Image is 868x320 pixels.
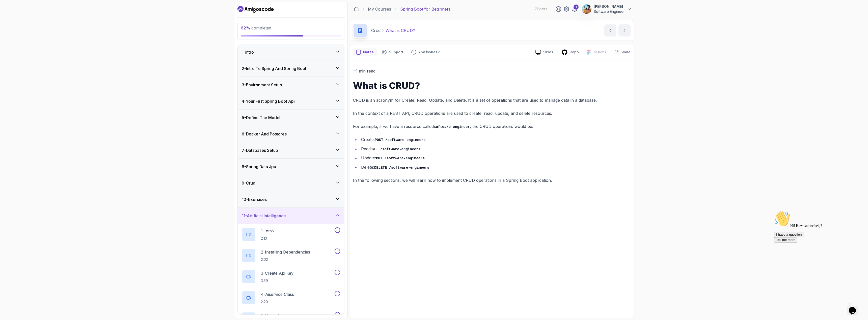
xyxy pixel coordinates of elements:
[238,110,344,126] button: 5-Define The Model
[570,50,579,55] p: Repo
[242,147,278,153] h3: 7 - Databases Setup
[261,228,274,234] p: 1 - Intro
[242,270,340,284] button: 3-Create Api Key3:59
[261,236,274,241] p: 2:13
[261,249,310,255] p: 2 - Installing Dependencies
[618,24,631,37] button: next content
[238,44,344,60] button: 1-Intro
[353,97,631,104] p: CRUD is an acronym for Create, Read, Update, and Delete. It is a set of operations that are used ...
[242,227,340,241] button: 1-Intro2:13
[360,154,631,162] li: Update:
[2,28,25,34] button: Tell me more
[531,50,557,55] a: Slides
[418,50,440,55] p: Any issues?
[238,191,344,207] button: 10-Exercises
[242,49,254,55] h3: 1 - Intro
[261,291,294,297] p: 4 - Aiservice Class
[238,126,344,142] button: 6-Docker And Postgres
[363,50,374,55] p: Notes
[374,166,429,170] code: DELETE /software-engineers
[593,50,606,55] p: Designs
[238,93,344,109] button: 4-Your First Spring Boot Api
[594,4,625,9] p: [PERSON_NAME]
[360,145,631,153] li: Read:
[241,25,250,30] span: 62 %
[535,7,547,12] p: 7 Points
[557,49,583,55] a: Repo
[241,25,271,30] span: completed
[408,48,443,56] button: Feedback button
[238,77,344,93] button: 3-Environment Setup
[610,50,631,55] button: Share
[237,5,274,13] a: Dashboard
[242,164,276,170] h3: 8 - Spring Data Jpa
[582,4,591,14] img: user profile image
[242,248,340,263] button: 2-Installing Dependencies2:02
[2,23,32,28] button: I have a question
[238,159,344,175] button: 8-Spring Data Jpa
[242,98,295,104] h3: 4 - Your First Spring Boot Api
[434,125,470,129] code: software-engineer
[353,67,631,75] p: ~1 min read
[242,82,282,88] h3: 3 - Environment Setup
[242,180,255,186] h3: 9 - Crud
[2,2,93,34] div: 👋Hi! How can we help?I have a questionTell me more
[594,9,625,14] p: Software Engineer
[353,48,377,56] button: notes button
[400,6,451,12] p: Spring Boot for Beginners
[353,81,631,91] h1: What is CRUD?
[360,136,631,143] li: Create:
[353,123,631,130] p: For example, if we have a resource called , the CRUD operations would be:
[604,24,616,37] button: previous content
[582,4,632,14] button: user profile image[PERSON_NAME]Software Engineer
[238,208,344,224] button: 11-Artificial Intelligence
[242,131,287,137] h3: 6 - Docker And Postgres
[354,7,359,12] a: Dashboard
[242,65,306,72] h3: 2 - Intro To Spring And Spring Boot
[847,300,863,315] iframe: chat widget
[772,209,863,297] iframe: chat widget
[372,147,420,151] code: GET /software-engineers
[261,257,310,262] p: 2:02
[2,2,18,18] img: :wave:
[353,177,631,184] p: In the following sections, we will learn how to implement CRUD operations in a Spring Boot applic...
[238,142,344,158] button: 7-Databases Setup
[379,48,406,56] button: Support button
[386,27,415,33] p: What is CRUD?
[543,50,553,55] p: Slides
[238,175,344,191] button: 9-Crud
[261,299,294,304] p: 2:20
[574,5,579,10] div: 1
[621,50,631,55] p: Share
[2,15,50,19] span: Hi! How can we help?
[368,6,391,12] a: My Courses
[261,312,294,318] p: 5 - Using Aiservice
[242,291,340,305] button: 4-Aiservice Class2:20
[261,270,293,276] p: 3 - Create Api Key
[360,164,631,171] li: Delete:
[242,196,267,202] h3: 10 - Exercises
[375,138,426,142] code: POST /software-engineers
[376,156,425,160] code: PUT /software-engineers
[238,60,344,77] button: 2-Intro To Spring And Spring Boot
[389,50,403,55] p: Support
[572,6,578,12] a: 1
[242,213,286,219] h3: 11 - Artificial Intelligence
[242,115,280,121] h3: 5 - Define The Model
[261,278,293,283] p: 3:59
[371,27,381,33] p: Crud
[353,110,631,117] p: In the context of a REST API, CRUD operations are used to create, read, update, and delete resour...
